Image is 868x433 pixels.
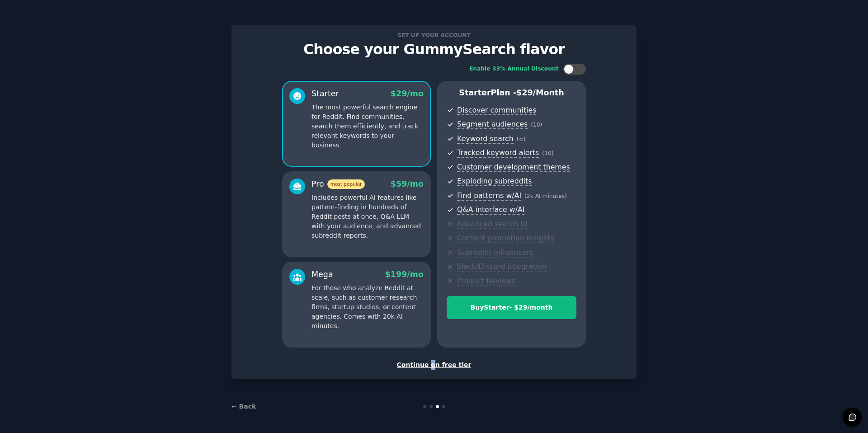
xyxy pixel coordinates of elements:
span: ( 2k AI minutes ) [524,193,567,199]
p: Choose your GummySearch flavor [241,42,627,57]
span: Customer development themes [457,163,570,172]
span: most popular [327,179,365,189]
span: Set up your account [396,30,472,40]
span: Exploding subreddits [457,177,532,186]
span: Segment audiences [457,120,528,129]
a: ← Back [231,403,256,410]
span: $ 199 /mo [385,270,424,279]
span: Find patterns w/AI [457,191,521,201]
span: Tracked keyword alerts [457,148,539,158]
button: BuyStarter- $29/month [447,296,576,319]
span: ( 10 ) [542,150,553,156]
div: Buy Starter - $ 29 /month [447,303,576,312]
span: ( ∞ ) [517,136,526,142]
span: $ 29 /mo [391,89,424,98]
p: Includes powerful AI features like pattern-finding in hundreds of Reddit posts at once, Q&A LLM w... [311,193,424,240]
span: ( 10 ) [531,122,542,128]
span: Product Reviews [457,277,515,286]
span: Q&A interface w/AI [457,205,524,215]
div: Continue on free tier [241,360,627,370]
p: Starter Plan - [447,87,576,99]
span: $ 29 /month [516,88,564,97]
span: Slack/Discord integration [457,262,547,272]
div: Mega [311,269,333,280]
span: Content promotion insights [457,234,554,243]
span: Discover communities [457,106,536,115]
div: Starter [311,88,339,99]
span: Advanced search UI [457,220,528,229]
span: Subreddit influencers [457,248,533,258]
span: Keyword search [457,134,514,144]
span: $ 59 /mo [391,179,424,188]
div: Enable 33% Annual Discount [469,65,559,73]
div: Pro [311,179,365,190]
p: The most powerful search engine for Reddit. Find communities, search them efficiently, and track ... [311,103,424,150]
p: For those who analyze Reddit at scale, such as customer research firms, startup studios, or conte... [311,283,424,331]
